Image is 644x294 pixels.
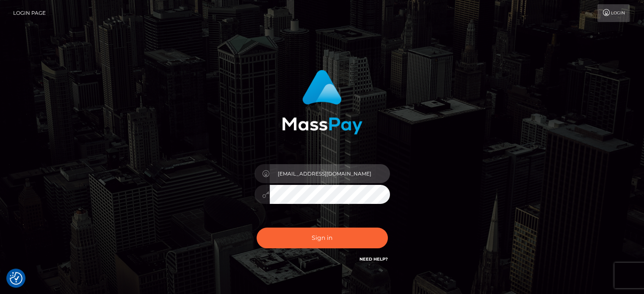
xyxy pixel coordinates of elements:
a: Need Help? [359,256,388,262]
input: Username... [270,164,390,183]
button: Consent Preferences [10,272,22,285]
a: Login Page [13,4,46,22]
img: Revisit consent button [10,272,22,285]
a: Login [597,4,630,22]
button: Sign in [257,228,388,248]
img: MassPay Login [282,70,362,135]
